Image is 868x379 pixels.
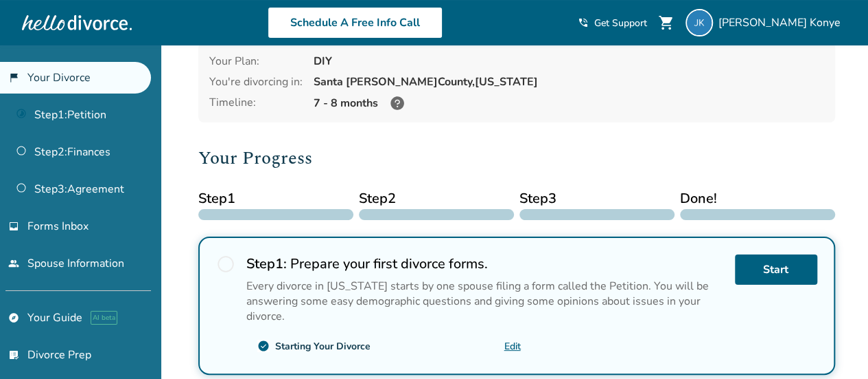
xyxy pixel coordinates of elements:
[314,54,824,69] div: DIY
[578,17,647,30] a: phone_in_talkGet Support
[209,74,303,89] div: You're divorcing in:
[735,255,817,285] a: Start
[578,17,589,28] span: phone_in_talk
[359,188,514,209] span: Step 2
[519,188,675,209] span: Step 3
[504,340,521,353] a: Edit
[8,349,19,360] span: list_alt_check
[209,54,303,69] div: Your Plan:
[246,255,724,273] h2: Prepare your first divorce forms.
[314,74,824,89] div: Santa [PERSON_NAME] County, [US_STATE]
[27,219,89,234] span: Forms Inbox
[257,340,270,352] span: check_circle
[799,313,868,379] iframe: Chat Widget
[246,255,287,273] strong: Step 1 :
[658,14,675,31] span: shopping_cart
[268,7,443,39] a: Schedule A Free Info Call
[246,279,724,324] p: Every divorce in [US_STATE] starts by one spouse filing a form called the Petition. You will be a...
[8,258,19,269] span: people
[685,9,713,36] img: Julie Konye
[275,340,371,353] div: Starting Your Divorce
[216,255,235,274] span: radio_button_unchecked
[680,188,835,209] span: Done!
[8,221,19,232] span: inbox
[198,144,835,172] h2: Your Progress
[198,188,353,209] span: Step 1
[209,95,303,111] div: Timeline:
[91,311,117,325] span: AI beta
[8,72,19,83] span: flag_2
[8,312,19,323] span: explore
[718,15,846,30] span: [PERSON_NAME] Konye
[594,17,647,30] span: Get Support
[314,95,824,111] div: 7 - 8 months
